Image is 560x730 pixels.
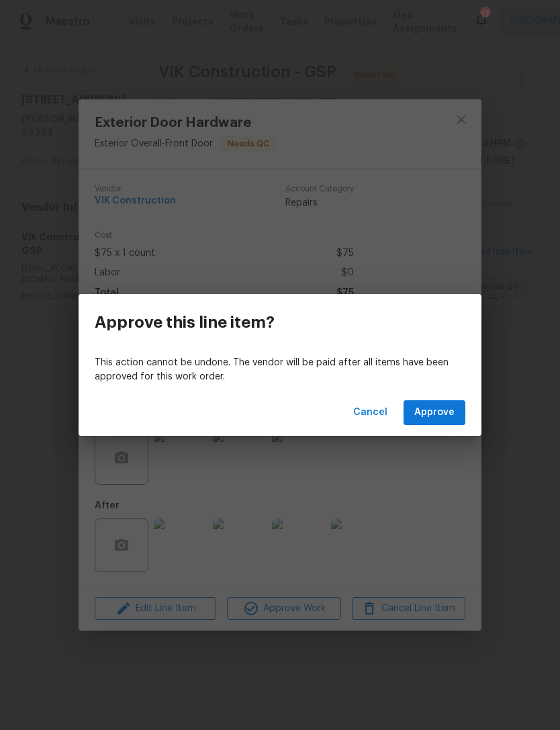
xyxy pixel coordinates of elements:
[414,404,455,421] span: Approve
[95,313,275,332] h3: Approve this line item?
[348,400,393,425] button: Cancel
[95,356,465,384] p: This action cannot be undone. The vendor will be paid after all items have been approved for this...
[404,400,465,425] button: Approve
[353,404,387,421] span: Cancel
